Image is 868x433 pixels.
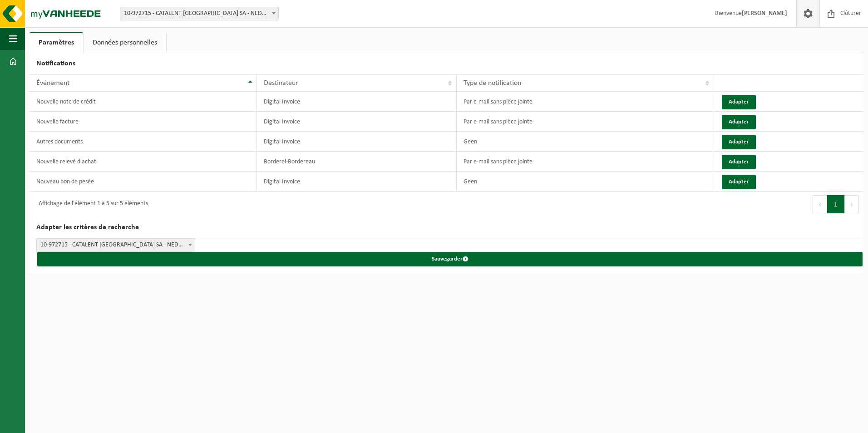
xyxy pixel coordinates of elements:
span: Destinateur [264,79,298,87]
span: 10-972715 - CATALENT BELGIUM SA - NEDER-OVER-HEEMBEEK [120,7,278,20]
span: Événement [36,79,69,87]
a: Données personnelles [84,32,166,53]
td: Autres documents [30,132,257,152]
div: Affichage de l'élément 1 à 5 sur 5 éléments [34,196,148,212]
button: Next [845,195,859,213]
h2: Adapter les critères de recherche [30,217,863,238]
button: Sauvegarder [37,252,863,266]
td: Geen [457,132,714,152]
button: Adapter [722,175,756,189]
button: Previous [813,195,827,213]
td: Digital Invoice [257,132,456,152]
td: Digital Invoice [257,112,456,132]
button: Adapter [722,95,756,109]
button: Adapter [722,155,756,169]
td: Nouveau bon de pesée [30,172,257,192]
span: 10-972715 - CATALENT BELGIUM SA - NEDER-OVER-HEEMBEEK [37,239,195,251]
td: Geen [457,172,714,192]
td: Borderel-Bordereau [257,152,456,172]
td: Par e-mail sans pièce jointe [457,112,714,132]
td: Digital Invoice [257,172,456,192]
span: 10-972715 - CATALENT BELGIUM SA - NEDER-OVER-HEEMBEEK [36,238,195,252]
td: Par e-mail sans pièce jointe [457,92,714,112]
span: Type de notification [464,79,521,87]
a: Paramètres [30,32,83,53]
strong: [PERSON_NAME] [742,10,787,17]
button: 1 [827,195,845,213]
td: Par e-mail sans pièce jointe [457,152,714,172]
h2: Notifications [30,53,863,74]
td: Nouvelle note de crédit [30,92,257,112]
td: Nouvelle facture [30,112,257,132]
button: Adapter [722,135,756,149]
button: Adapter [722,115,756,129]
span: 10-972715 - CATALENT BELGIUM SA - NEDER-OVER-HEEMBEEK [120,7,279,20]
td: Nouvelle relevé d'achat [30,152,257,172]
td: Digital Invoice [257,92,456,112]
